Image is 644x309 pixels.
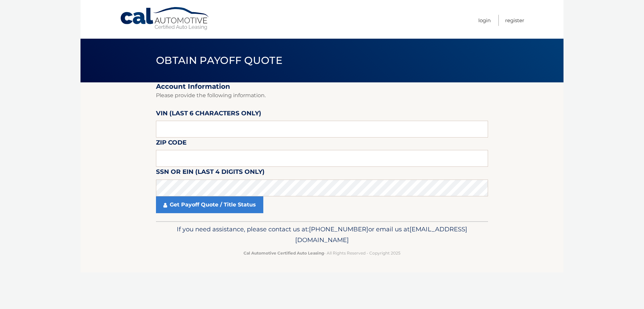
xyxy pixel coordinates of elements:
label: VIN (last 6 characters only) [156,108,261,121]
a: Login [478,15,491,26]
p: If you need assistance, please contact us at: or email us at [160,224,484,245]
span: Obtain Payoff Quote [156,54,282,67]
a: Get Payoff Quote / Title Status [156,196,263,213]
a: Cal Automotive [120,7,210,31]
a: Register [505,15,524,26]
p: - All Rights Reserved - Copyright 2025 [160,249,484,257]
label: SSN or EIN (last 4 digits only) [156,167,265,179]
label: Zip Code [156,138,186,150]
strong: Cal Automotive Certified Auto Leasing [244,250,324,256]
p: Please provide the following information. [156,91,488,100]
span: [PHONE_NUMBER] [309,225,368,233]
h2: Account Information [156,82,488,91]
